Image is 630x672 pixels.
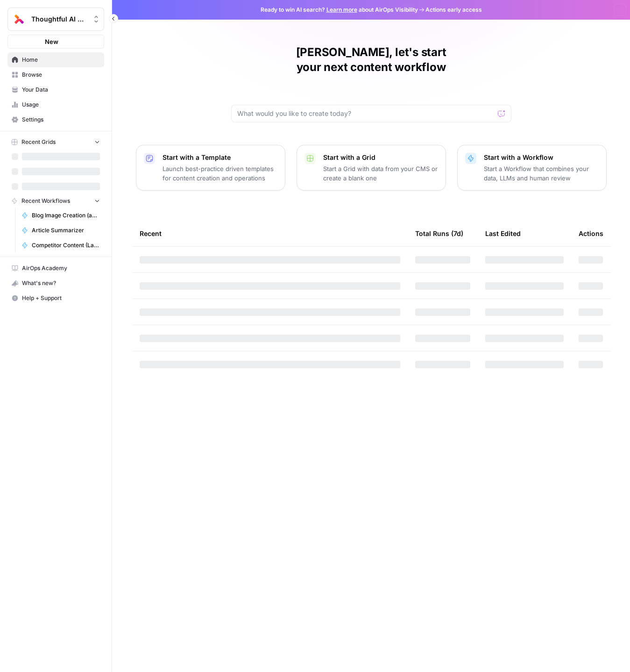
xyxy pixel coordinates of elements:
[22,56,100,64] span: Home
[7,276,104,291] button: What's new?
[163,153,277,162] p: Start with a Template
[22,294,100,302] span: Help + Support
[579,221,603,246] div: Actions
[237,109,494,118] input: What would you like to create today?
[484,164,599,183] p: Start a Workflow that combines your data, LLMs and human review
[163,164,277,183] p: Launch best-practice driven templates for content creation and operations
[21,197,70,205] span: Recent Workflows
[8,276,104,290] div: What's new?
[323,153,438,162] p: Start with a Grid
[17,238,104,253] a: Competitor Content (Last 7 Days)
[7,7,104,31] button: Workspace: Thoughtful AI Content Engine
[7,135,104,149] button: Recent Grids
[32,241,100,250] span: Competitor Content (Last 7 Days)
[297,145,446,191] button: Start with a GridStart a Grid with data from your CMS or create a blank one
[31,14,88,24] span: Thoughtful AI Content Engine
[485,221,521,246] div: Last Edited
[22,100,100,109] span: Usage
[7,261,104,276] a: AirOps Academy
[7,291,104,306] button: Help + Support
[231,45,511,75] h1: [PERSON_NAME], let's start your next content workflow
[136,145,285,191] button: Start with a TemplateLaunch best-practice driven templates for content creation and operations
[45,37,58,46] span: New
[7,67,104,82] a: Browse
[7,52,104,67] a: Home
[7,112,104,127] a: Settings
[32,211,100,220] span: Blog Image Creation (ad hoc)
[7,194,104,208] button: Recent Workflows
[21,138,56,146] span: Recent Grids
[7,97,104,112] a: Usage
[7,82,104,97] a: Your Data
[22,86,100,94] span: Your Data
[261,6,418,14] span: Ready to win AI search? about AirOps Visibility
[11,11,28,28] img: Thoughtful AI Content Engine Logo
[17,208,104,223] a: Blog Image Creation (ad hoc)
[484,153,599,162] p: Start with a Workflow
[457,145,607,191] button: Start with a WorkflowStart a Workflow that combines your data, LLMs and human review
[22,115,100,124] span: Settings
[326,6,357,13] a: Learn more
[415,221,463,246] div: Total Runs (7d)
[425,6,482,14] span: Actions early access
[323,164,438,183] p: Start a Grid with data from your CMS or create a blank one
[17,223,104,238] a: Article Summarizer
[32,226,100,235] span: Article Summarizer
[22,71,100,79] span: Browse
[140,221,400,246] div: Recent
[22,264,100,272] span: AirOps Academy
[7,35,104,49] button: New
